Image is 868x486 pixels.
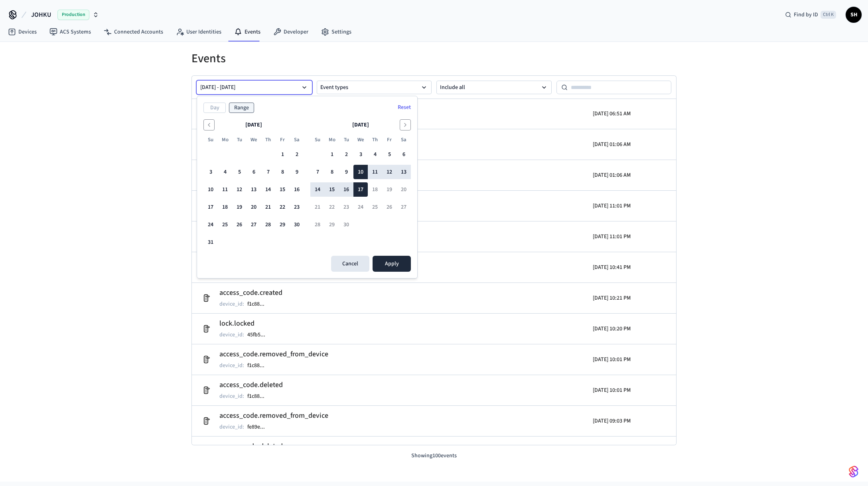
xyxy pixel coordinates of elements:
[310,165,325,179] button: Sunday, September 7th, 2025
[275,217,290,232] button: Friday, August 29th, 2025
[400,119,411,130] button: Go to the Next Month
[203,119,215,130] button: Go to the Previous Month
[325,200,339,214] button: Monday, September 22nd, 2025
[203,136,218,144] th: Sunday
[339,165,353,179] button: Tuesday, September 9th, 2025
[197,81,312,94] button: [DATE] - [DATE]
[232,182,247,197] button: Tuesday, August 12th, 2025
[849,465,858,478] img: SeamLogoGradient.69752ec5.svg
[275,147,290,162] button: Friday, August 1st, 2025
[219,287,282,298] h2: access_code.created
[310,136,411,232] table: September 2025
[203,136,304,249] table: August 2025
[290,182,304,197] button: Saturday, August 16th, 2025
[219,331,244,339] p: device_id :
[317,81,432,94] button: Event types
[247,136,261,144] th: Wednesday
[218,200,232,214] button: Monday, August 18th, 2025
[219,362,244,369] p: device_id :
[218,165,232,179] button: Monday, August 4th, 2025
[397,136,411,144] th: Saturday
[353,200,368,214] button: Wednesday, September 24th, 2025
[290,217,304,232] button: Saturday, August 30th, 2025
[353,165,368,179] button: Wednesday, September 10th, 2025, selected
[203,182,218,197] button: Sunday, August 10th, 2025
[353,182,368,197] button: Today, Wednesday, September 17th, 2025, selected
[593,417,631,425] p: [DATE] 09:03 PM
[261,217,275,232] button: Thursday, August 28th, 2025
[779,8,842,22] div: Find by IDCtrl K
[203,165,218,179] button: Sunday, August 3rd, 2025
[57,10,89,20] span: Production
[247,182,261,197] button: Wednesday, August 13th, 2025
[352,121,369,129] span: [DATE]
[232,217,247,232] button: Tuesday, August 26th, 2025
[368,182,382,197] button: Thursday, September 18th, 2025
[315,25,358,39] a: Settings
[436,81,552,94] button: Include all
[593,294,631,302] p: [DATE] 10:21 PM
[203,235,218,249] button: Sunday, August 31st, 2025
[219,300,244,308] p: device_id :
[219,392,244,400] p: device_id :
[397,200,411,214] button: Saturday, September 27th, 2025
[218,136,232,144] th: Monday
[275,136,290,144] th: Friday
[290,136,304,144] th: Saturday
[247,200,261,214] button: Wednesday, August 20th, 2025
[229,103,254,113] button: Range
[232,200,247,214] button: Tuesday, August 19th, 2025
[593,233,631,241] p: [DATE] 11:01 PM
[261,200,275,214] button: Thursday, August 21st, 2025
[219,318,273,329] h2: lock.locked
[290,147,304,162] button: Saturday, August 2nd, 2025
[310,200,325,214] button: Sunday, September 21st, 2025
[275,165,290,179] button: Friday, August 8th, 2025
[219,410,328,421] h2: access_code.removed_from_device
[368,200,382,214] button: Thursday, September 25th, 2025
[170,25,228,39] a: User Identities
[593,171,631,179] p: [DATE] 01:06 AM
[261,165,275,179] button: Thursday, August 7th, 2025
[368,147,382,162] button: Thursday, September 4th, 2025
[325,182,339,197] button: Monday, September 15th, 2025, selected
[246,422,273,432] button: fe89e...
[593,263,631,271] p: [DATE] 10:41 PM
[203,103,226,113] button: Day
[368,165,382,179] button: Thursday, September 11th, 2025, selected
[228,25,267,39] a: Events
[393,101,416,114] button: Reset
[382,200,397,214] button: Friday, September 26th, 2025
[219,423,244,431] p: device_id :
[368,136,382,144] th: Thursday
[232,136,247,144] th: Tuesday
[325,136,339,144] th: Monday
[353,147,368,162] button: Wednesday, September 3rd, 2025
[310,182,325,197] button: Sunday, September 14th, 2025, selected
[31,10,51,20] span: JOHKU
[593,202,631,210] p: [DATE] 11:01 PM
[397,147,411,162] button: Saturday, September 6th, 2025
[191,452,677,460] p: Showing 100 events
[218,182,232,197] button: Monday, August 11th, 2025
[203,217,218,232] button: Sunday, August 24th, 2025
[593,386,631,394] p: [DATE] 10:01 PM
[846,7,862,23] button: SH
[593,110,631,118] p: [DATE] 06:51 AM
[821,11,836,19] span: Ctrl K
[246,361,272,370] button: f1c88...
[310,136,325,144] th: Sunday
[245,121,262,129] span: [DATE]
[339,217,353,232] button: Tuesday, September 30th, 2025
[246,391,272,401] button: f1c88...
[232,165,247,179] button: Tuesday, August 5th, 2025
[339,182,353,197] button: Tuesday, September 16th, 2025, selected
[794,11,818,19] span: Find by ID
[339,200,353,214] button: Tuesday, September 23rd, 2025
[246,330,273,340] button: 45fb5...
[397,182,411,197] button: Saturday, September 20th, 2025
[382,147,397,162] button: Friday, September 5th, 2025
[593,356,631,364] p: [DATE] 10:01 PM
[382,136,397,144] th: Friday
[397,165,411,179] button: Saturday, September 13th, 2025, selected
